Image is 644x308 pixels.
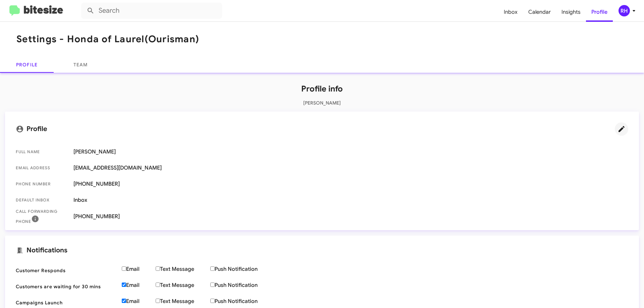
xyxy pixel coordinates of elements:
[210,282,274,289] label: Push Notification
[613,5,637,16] button: RH
[210,298,274,305] label: Push Notification
[5,100,639,106] p: [PERSON_NAME]
[122,283,126,287] input: Email
[73,165,628,171] span: [EMAIL_ADDRESS][DOMAIN_NAME]
[73,181,628,187] span: [PHONE_NUMBER]
[5,83,639,94] h1: Profile info
[16,148,68,155] span: Full Name
[122,266,126,271] input: Email
[16,267,116,274] span: Customer Responds
[156,266,160,271] input: Text Message
[210,299,215,303] input: Push Notification
[156,299,160,303] input: Text Message
[498,2,523,22] a: Inbox
[16,197,68,203] span: Default Inbox
[122,266,156,272] label: Email
[156,298,210,305] label: Text Message
[210,266,274,272] label: Push Notification
[556,2,586,22] a: Insights
[73,213,628,220] span: [PHONE_NUMBER]
[523,2,556,22] a: Calendar
[16,208,68,225] span: Call Forwarding Phone
[122,282,156,289] label: Email
[16,34,199,45] h1: Settings - Honda of Laurel
[73,197,628,203] span: Inbox
[156,283,160,287] input: Text Message
[16,283,116,290] span: Customers are waiting for 30 mins
[145,33,200,45] span: (Ourisman)
[73,148,628,155] span: [PERSON_NAME]
[54,57,107,73] a: Team
[210,283,215,287] input: Push Notification
[16,165,68,171] span: Email Address
[81,3,222,19] input: Search
[586,2,613,22] a: Profile
[156,282,210,289] label: Text Message
[122,298,156,305] label: Email
[210,266,215,271] input: Push Notification
[16,181,68,187] span: Phone number
[122,299,126,303] input: Email
[16,122,628,136] mat-card-title: Profile
[156,266,210,272] label: Text Message
[619,5,630,16] div: RH
[16,299,116,306] span: Campaigns Launch
[16,246,628,254] mat-card-title: Notifications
